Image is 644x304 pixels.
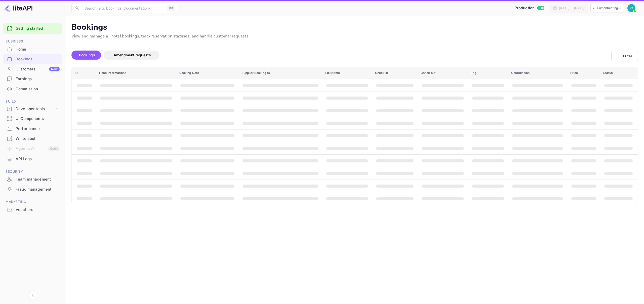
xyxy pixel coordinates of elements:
a: Commission [3,84,62,94]
span: Security [3,169,62,175]
th: Commission [508,67,567,79]
div: Whitelabel [3,134,62,144]
th: Tag [468,67,508,79]
button: Filter [611,51,638,61]
div: Commission [16,86,60,92]
a: API Logs [3,154,62,163]
a: Vouchers [3,205,62,214]
a: Performance [3,124,62,133]
table: booking table [72,67,638,205]
div: UI Components [3,114,62,124]
a: Bookings [3,54,62,64]
div: Team management [16,177,60,182]
a: Fraud management [3,185,62,194]
p: Bookings [71,22,638,32]
div: Vouchers [16,207,60,213]
span: Business [3,39,62,44]
th: Check in [372,67,418,79]
div: Developer tools [16,106,55,112]
div: Bookings [16,56,60,62]
div: Switch to Sandbox mode [512,5,546,11]
input: Search (e.g. bookings, documentation) [82,3,166,13]
img: Julian Tabaku [627,4,635,12]
div: Bookings [3,54,62,64]
div: account-settings tabs [71,51,611,60]
div: Fraud management [16,187,60,192]
div: Home [16,47,60,52]
div: Team management [3,175,62,184]
th: Check out [418,67,468,79]
span: Bookings [79,53,95,57]
a: CustomersNew [3,64,62,74]
th: ID [72,67,96,79]
div: ⌘K [168,5,175,11]
div: UI Components [16,116,60,122]
th: Booking Date [176,67,238,79]
a: Getting started [16,26,60,31]
th: Full Name [322,67,372,79]
a: Earnings [3,74,62,83]
a: Home [3,45,62,54]
div: Fraud management [3,185,62,194]
div: API Logs [16,156,60,162]
p: View and manage all hotel bookings, track reservation statuses, and handle customer requests. [71,33,638,39]
span: Production [514,5,535,11]
div: Earnings [3,74,62,84]
div: Home [3,45,62,54]
span: Marketing [3,199,62,205]
span: Build [3,99,62,104]
p: Authenticating... [596,6,621,10]
img: LiteAPI logo [4,4,32,12]
div: CustomersNew [3,64,62,74]
div: Commission [3,84,62,94]
div: Earnings [16,76,60,82]
th: Price [567,67,600,79]
a: Whitelabel [3,134,62,143]
div: Getting started [3,23,62,34]
div: Performance [3,124,62,134]
a: UI Components [3,114,62,123]
button: Collapse navigation [28,291,37,300]
div: Customers [16,66,60,72]
div: New [49,67,60,71]
th: Supplier Booking ID [238,67,323,79]
th: Hotel informations [96,67,176,79]
div: [DATE] — [DATE] [559,6,584,10]
th: Status [600,67,638,79]
div: Performance [16,126,60,132]
div: Developer tools [3,105,62,113]
div: API Logs [3,154,62,164]
div: Whitelabel [16,136,60,142]
span: Amendment requests [114,53,151,57]
div: Vouchers [3,205,62,215]
a: Team management [3,175,62,184]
